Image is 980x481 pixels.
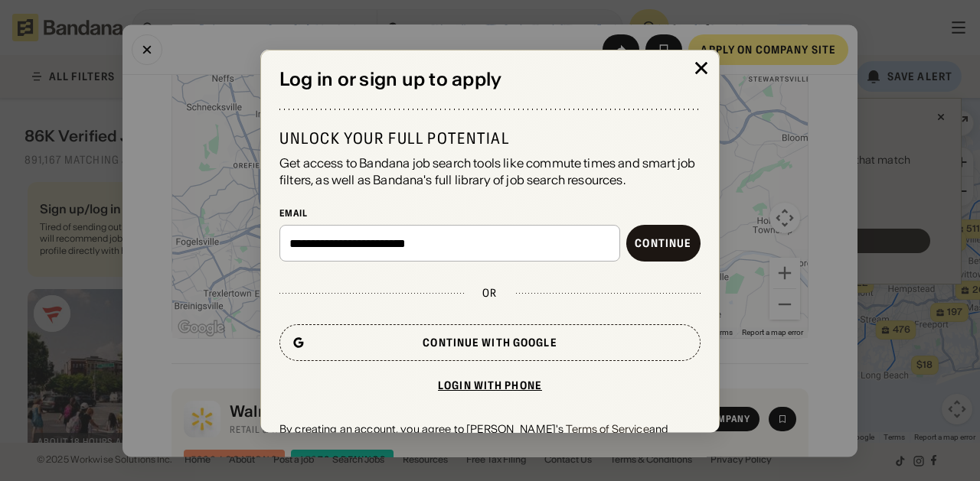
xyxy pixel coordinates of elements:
[635,238,691,249] div: Continue
[438,380,542,391] div: Login with phone
[482,286,497,300] div: or
[279,422,701,450] div: By creating an account, you agree to [PERSON_NAME]'s and .
[279,206,701,219] div: Email
[423,337,557,348] div: Continue with Google
[279,128,701,148] div: Unlock your full potential
[279,154,701,188] div: Get access to Bandana job search tools like commute times and smart job filters, as well as Banda...
[279,68,701,90] div: Log in or sign up to apply
[566,422,648,436] a: Terms of Service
